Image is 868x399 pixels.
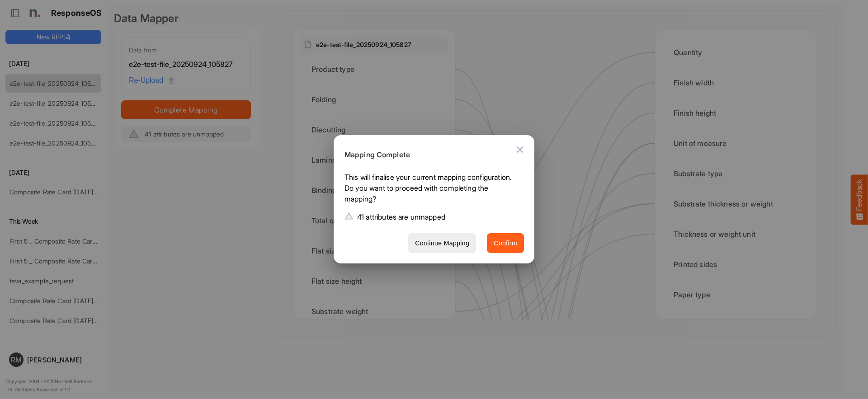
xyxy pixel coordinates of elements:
[344,172,517,208] p: This will finalise your current mapping configuration. Do you want to proceed with completing the...
[415,238,469,249] span: Continue Mapping
[487,233,524,253] button: Confirm
[344,149,517,161] h6: Mapping Complete
[494,238,517,249] span: Confirm
[357,211,445,222] p: 41 attributes are unmapped
[408,233,476,253] button: Continue Mapping
[509,139,531,160] button: Close dialog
